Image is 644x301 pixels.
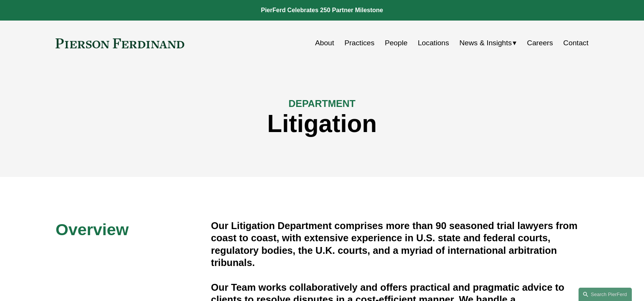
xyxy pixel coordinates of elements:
[459,37,512,50] span: News & Insights
[211,220,588,269] h4: Our Litigation Department comprises more than 90 seasoned trial lawyers from coast to coast, with...
[56,110,588,138] h1: Litigation
[385,36,408,50] a: People
[563,36,588,50] a: Contact
[56,220,129,239] span: Overview
[344,36,375,50] a: Practices
[527,36,553,50] a: Careers
[418,36,449,50] a: Locations
[579,288,632,301] a: Search this site
[289,98,355,109] span: DEPARTMENT
[315,36,334,50] a: About
[459,36,517,50] a: folder dropdown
